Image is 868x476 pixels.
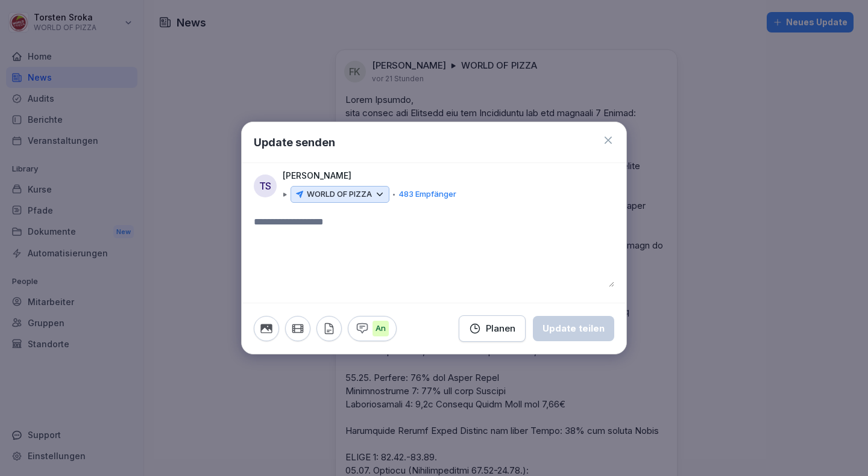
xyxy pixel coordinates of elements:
div: TS [254,175,277,197]
p: [PERSON_NAME] [283,169,351,182]
button: An [348,316,397,341]
div: Update teilen [542,322,605,335]
p: 483 Empfänger [398,188,456,200]
p: WORLD OF PIZZA [307,188,372,200]
div: Planen [469,322,515,335]
p: An [373,321,389,336]
button: Planen [459,315,526,342]
h1: Update senden [254,134,335,150]
button: Update teilen [533,316,614,341]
